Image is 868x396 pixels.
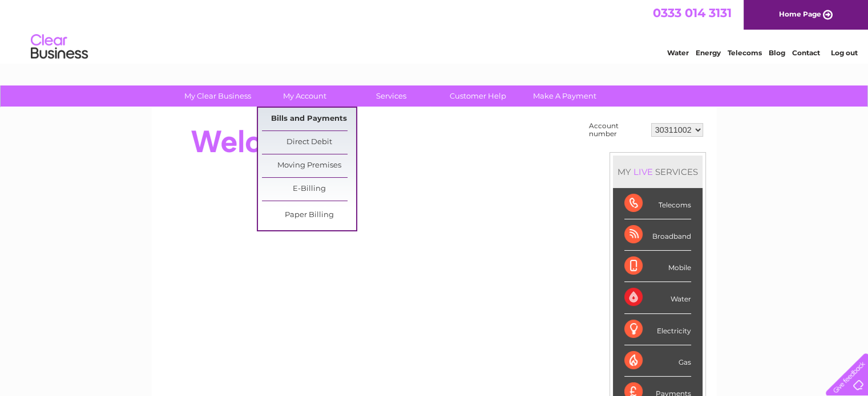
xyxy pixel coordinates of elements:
div: Water [624,282,691,313]
a: Log out [830,48,857,57]
div: Mobile [624,251,691,282]
a: Services [344,85,438,107]
div: Clear Business is a trading name of Verastar Limited (registered in [GEOGRAPHIC_DATA] No. 3667643... [165,6,704,55]
img: logo.png [30,30,88,64]
a: Blog [769,48,785,57]
a: Customer Help [431,85,525,107]
a: Energy [696,48,721,57]
a: Make A Payment [518,85,612,107]
div: LIVE [631,166,655,177]
a: 0333 014 3131 [653,6,732,20]
a: My Account [257,85,352,107]
a: Water [667,48,689,57]
a: E-Billing [262,178,356,201]
div: Telecoms [624,188,691,219]
a: Direct Debit [262,131,356,154]
a: Telecoms [728,48,762,57]
a: Paper Billing [262,204,356,227]
div: Broadband [624,219,691,251]
a: Bills and Payments [262,108,356,130]
div: Electricity [624,314,691,345]
a: Moving Premises [262,154,356,177]
td: Account number [586,119,648,141]
div: MY SERVICES [613,156,703,188]
div: Gas [624,345,691,377]
a: My Clear Business [171,85,265,107]
a: Contact [792,48,820,57]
